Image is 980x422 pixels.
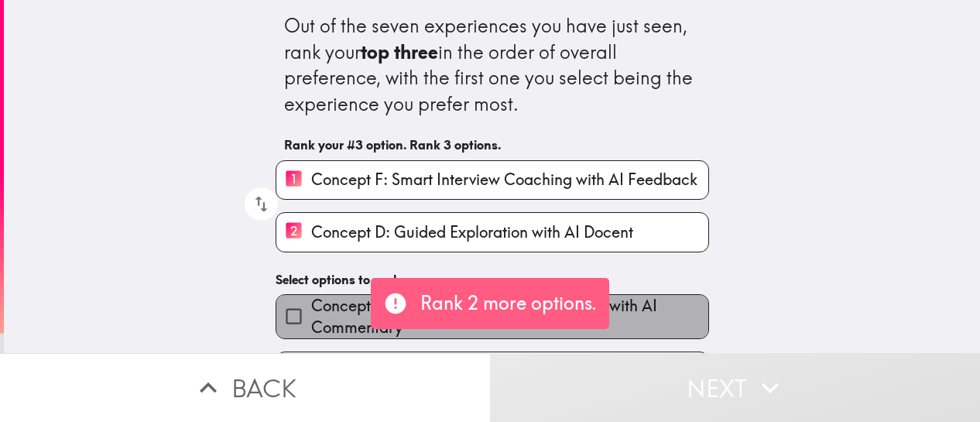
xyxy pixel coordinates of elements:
[490,353,980,422] button: Next
[311,169,697,190] span: Concept F: Smart Interview Coaching with AI Feedback
[284,13,701,117] div: Out of the seven experiences you have just seen, rank your in the order of overall preference, wi...
[276,161,708,199] button: 1Concept F: Smart Interview Coaching with AI Feedback
[276,271,709,288] h6: Select options to rank
[284,136,701,153] h6: Rank your #3 option. Rank 3 options.
[311,295,708,338] span: Concept A: Immersive Cinema Experience with AI Commentary
[311,221,633,243] span: Concept D: Guided Exploration with AI Docent
[276,213,708,251] button: 2Concept D: Guided Exploration with AI Docent
[276,352,708,396] button: Concept C: Intelligent Gaming Coaching with AI Assistance
[420,290,597,317] p: Rank 2 more options.
[311,352,708,396] span: Concept C: Intelligent Gaming Coaching with AI Assistance
[276,295,708,338] button: Concept A: Immersive Cinema Experience with AI Commentary
[361,40,438,63] b: top three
